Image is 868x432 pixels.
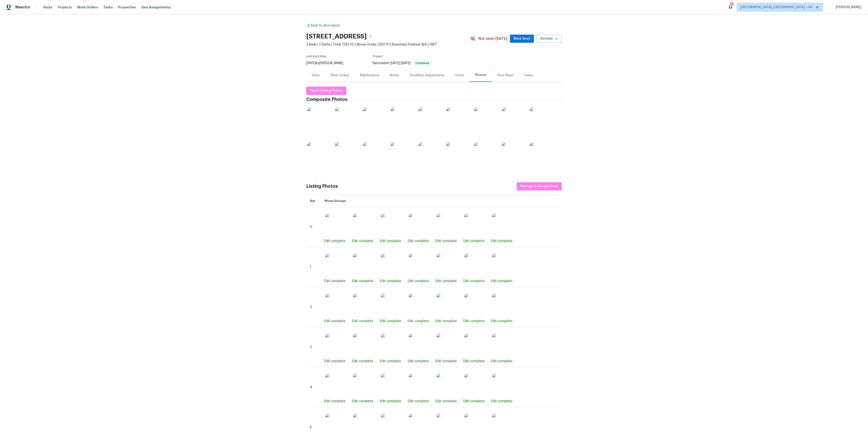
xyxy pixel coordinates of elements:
[436,399,457,404] div: Edit complete
[408,319,429,323] div: Edit complete
[306,62,316,65] span: [DATE]
[517,182,562,191] button: Manage in Google Drive
[540,36,558,42] span: Actions
[306,97,350,102] span: Composite Photos
[306,195,321,207] th: Set
[436,359,457,363] div: Edit complete
[834,5,861,9] span: [PERSON_NAME]
[380,359,401,363] div: Edit complete
[410,73,444,78] div: Condition Adjustments
[463,279,484,283] div: Edit complete
[306,23,350,28] a: Back to all projects
[463,239,484,243] div: Edit complete
[306,87,346,95] button: Reset Listing Photos
[463,399,484,404] div: Edit complete
[401,62,410,65] span: [DATE]
[103,6,113,9] span: Tasks
[380,239,401,243] div: Edit complete
[514,36,530,42] span: Mark Seen
[390,62,410,65] span: -
[455,73,464,78] div: Costs
[510,35,534,43] button: Mark Seen
[352,239,373,243] div: Edit complete
[520,184,558,189] span: Manage in Google Drive
[408,239,429,243] div: Edit complete
[306,367,321,407] td: 4
[141,5,171,9] span: Geo Assignments
[414,62,431,64] span: Complete
[306,327,321,367] td: 3
[306,287,321,327] td: 2
[436,279,457,283] div: Edit complete
[390,62,400,65] span: [DATE]
[491,399,512,404] div: Edit complete
[380,319,401,323] div: Edit complete
[491,239,512,243] div: Edit complete
[360,73,379,78] div: Maintenance
[373,55,383,58] span: Project
[43,5,52,9] span: Visits
[352,359,373,363] div: Edit complete
[491,279,512,283] div: Edit complete
[463,359,484,363] div: Edit complete
[367,32,375,40] button: Copy Address
[306,184,338,189] div: Listing Photos
[408,279,429,283] div: Edit complete
[330,73,349,78] div: Work Orders
[497,73,513,78] div: Floor Plans
[436,319,457,323] div: Edit complete
[524,73,533,78] div: Cases
[491,319,512,323] div: Edit complete
[306,247,321,287] td: 1
[324,359,345,363] div: Edit complete
[475,73,486,77] div: Photos
[306,42,470,47] span: 3 Beds | 2 Baths | Total: 1252 ft² | Above Grade: 1252 ft² | Basement Finished: N/A | 1987
[380,399,401,404] div: Edit complete
[380,279,401,283] div: Edit complete
[436,239,457,243] div: Edit complete
[408,359,429,363] div: Edit complete
[352,319,373,323] div: Edit complete
[478,36,507,41] span: Not seen [DATE]
[324,399,345,404] div: Edit complete
[324,239,345,243] div: Edit complete
[306,60,349,66] div: by [PERSON_NAME]
[741,5,813,9] span: [GEOGRAPHIC_DATA], [GEOGRAPHIC_DATA] + 60
[77,5,98,9] span: Work Orders
[306,34,367,39] h2: [STREET_ADDRESS]
[15,5,30,9] span: Maestro
[730,3,733,7] div: 664
[312,73,320,78] div: Visits
[306,207,321,247] td: 0
[390,73,399,78] div: Notes
[118,5,136,9] span: Properties
[324,319,345,323] div: Edit complete
[58,5,72,9] span: Projects
[310,88,343,94] span: Reset Listing Photos
[463,319,484,323] div: Edit complete
[408,399,429,404] div: Edit complete
[352,279,373,283] div: Edit complete
[537,35,562,43] button: Actions
[324,279,345,283] div: Edit complete
[491,359,512,363] div: Edit complete
[352,399,373,404] div: Edit complete
[373,62,432,65] span: Renovation
[321,195,562,207] th: Photo Groups
[306,55,326,58] span: Last Visit Date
